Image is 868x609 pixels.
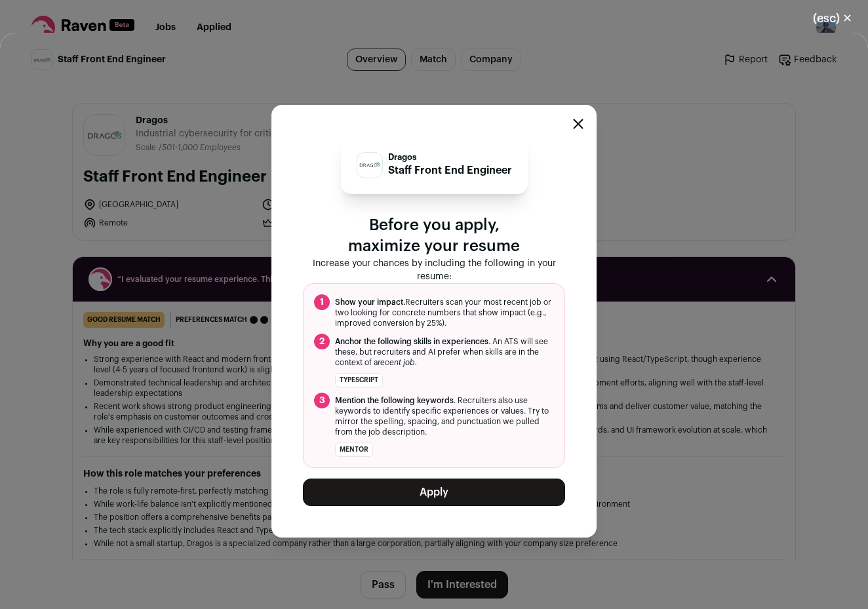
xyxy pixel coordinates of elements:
[314,393,330,408] span: 3
[335,298,405,306] span: Show your impact.
[314,294,330,310] span: 1
[335,373,383,387] li: TypeScript
[388,152,512,163] p: Dragos
[303,215,565,257] p: Before you apply, maximize your resume
[573,119,583,129] button: Close modal
[335,338,488,345] span: Anchor the following skills in experiences
[314,334,330,349] span: 2
[797,4,868,33] button: Close modal
[303,257,565,283] p: Increase your chances by including the following in your resume:
[303,479,565,506] button: Apply
[357,159,382,171] img: 9ede8eb7d7b75fa216c84234459385b78d24333cf65f308780d8d2d056b80133.jpg
[335,442,373,457] li: mentor
[335,297,554,328] span: Recruiters scan your most recent job or two looking for concrete numbers that show impact (e.g., ...
[335,397,454,404] span: Mention the following keywords
[335,395,554,437] span: . Recruiters also use keywords to identify specific experiences or values. Try to mirror the spel...
[378,359,417,366] i: recent job.
[335,336,554,368] span: . An ATS will see these, but recruiters and AI prefer when skills are in the context of a
[388,163,512,178] p: Staff Front End Engineer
